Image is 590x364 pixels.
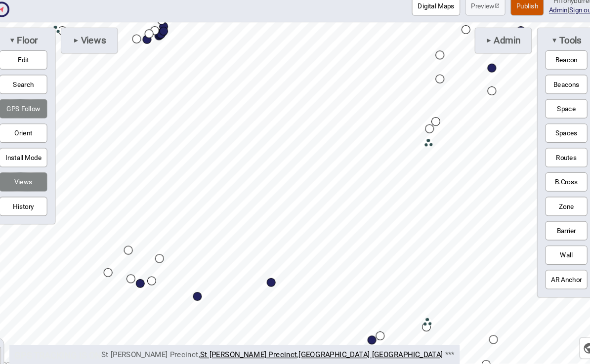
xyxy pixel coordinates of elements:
a: St [PERSON_NAME] Precinct [206,342,298,350]
div: Map marker [71,34,80,42]
div: Map marker [168,30,176,38]
div: Map marker [481,327,490,336]
span: , [206,342,300,350]
span: Admin [484,41,511,52]
div: Map marker [145,274,154,283]
button: » [3,338,17,356]
div: Hi Tonyburrett [538,5,580,14]
button: Spaces [535,126,575,144]
a: OpenStreetMap [488,356,536,363]
button: Zone [535,196,575,214]
div: Map marker [164,250,172,259]
img: preview [486,11,491,16]
div: Map marker [480,91,488,99]
div: Map marker [421,127,429,135]
div: Map marker [154,37,162,45]
div: Map marker [136,270,145,278]
div: Map marker [200,286,208,295]
div: Map marker [507,34,516,42]
div: Map marker [168,34,176,42]
a: Previewpreview [459,5,497,23]
div: Map marker [134,243,142,251]
button: Routes [535,149,575,167]
span: ▼ [540,43,546,50]
a: Mapbox [459,356,486,363]
button: Wall [535,242,575,260]
button: Digital Maps [408,5,454,23]
button: AR Anchor [535,265,575,283]
div: Map marker [142,41,150,50]
button: Views [15,172,61,191]
a: Admin [538,14,556,22]
div: Map marker [156,272,165,280]
div: Map marker [374,324,382,332]
span: ► [85,43,91,50]
div: Map marker [455,33,464,41]
span: Floor [31,41,52,52]
span: Tools [547,41,569,52]
div: Map marker [474,351,483,360]
button: GPS Follow [15,103,61,121]
button: Sign out [557,14,580,22]
button: B.Cross [535,172,575,191]
span: ▼ [24,43,30,50]
div: Map marker [420,141,428,149]
div: Map marker [430,57,439,65]
a: Mapbox logo [3,350,46,361]
button: History [15,196,61,214]
div: Map marker [163,39,171,47]
div: Map marker [270,273,278,282]
button: Beacon [535,56,575,75]
button: Orient [15,126,61,144]
span: | [538,14,557,22]
div: Map marker [159,34,168,42]
div: Map marker [65,33,73,41]
button: Barrier [535,219,575,237]
div: Map marker [419,311,427,320]
img: BindiMaps CMS [10,5,25,25]
div: Map marker [115,264,123,272]
button: Preview [459,5,497,23]
span: ► [478,43,484,50]
button: Publish [502,5,533,23]
div: Map marker [366,328,374,336]
div: Map marker [480,69,488,78]
a: [GEOGRAPHIC_DATA] [GEOGRAPHIC_DATA] [300,342,437,350]
button: Search [15,80,61,98]
button: Edit [15,56,61,75]
div: Map marker [430,80,439,88]
a: » [0,341,19,351]
button: Install Mode [15,149,61,167]
div: Map marker [418,316,426,324]
a: Map feedback [539,356,588,363]
span: Views [91,41,117,52]
div: Map marker [152,42,160,50]
button: Beacons [535,80,575,98]
div: Map marker [426,120,435,128]
button: Space [535,103,575,121]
